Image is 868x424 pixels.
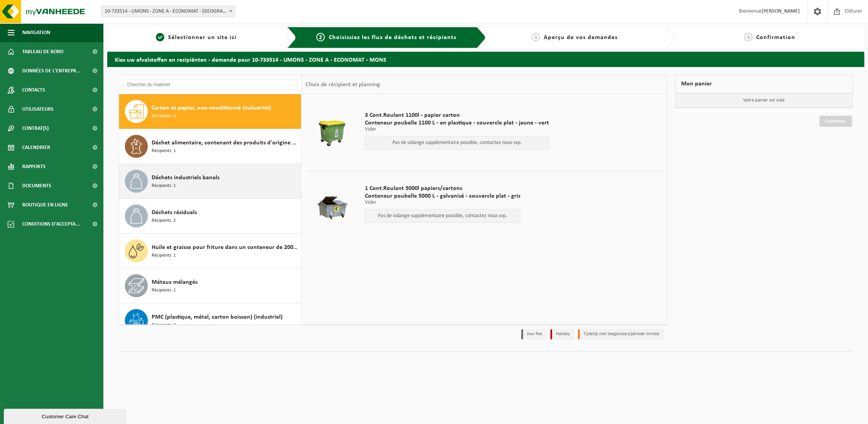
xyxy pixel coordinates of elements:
button: Carton et papier, non-conditionné (industriel) Récipients: 2 [119,94,301,129]
span: Conteneur poubelle 5000 L - galvanisé - couvercle plat - gris [365,192,520,200]
span: Conteneur poubelle 1100 L - en plastique - couvercle plat - jaune - vert [365,119,549,127]
span: Contrat(s) [22,119,49,138]
span: Récipients: 1 [152,147,176,155]
span: Récipients: 1 [152,287,176,294]
span: Métaux mélangés [152,278,198,287]
span: Sélectionner un site ici [168,34,237,41]
span: Navigation [22,23,50,42]
button: Déchets résiduels Récipients: 2 [119,199,301,234]
span: Carton et papier, non-conditionné (industriel) [152,103,271,113]
button: Déchet alimentaire, contenant des produits d'origine animale, non emballé, catégorie 3 Récipients: 1 [119,129,301,164]
span: 10-733514 - UMONS - ZONE A - ECONOMAT - MONS [101,6,235,17]
p: Pas de vidange supplémentaire possible, contactez nous svp. [369,140,545,146]
strong: [PERSON_NAME] [762,8,800,14]
p: Vider [365,200,520,205]
span: 2 [316,33,325,41]
button: Déchets industriels banals Récipients: 1 [119,164,301,199]
div: Choix de récipient et planning [302,75,384,94]
button: PMC (plastique, métal, carton boisson) (industriel) Récipients: 2 [119,303,301,338]
li: Holiday [550,329,574,339]
span: Conditions d'accepta... [22,214,80,234]
span: Boutique en ligne [22,195,68,214]
div: Mon panier [675,75,853,93]
li: Jour fixe [521,329,546,339]
li: Tijdelijk niet toegestaan/période limitée [578,329,664,339]
a: 1Sélectionner un site ici [111,33,281,42]
span: PMC (plastique, métal, carton boisson) (industriel) [152,313,283,322]
button: Métaux mélangés Récipients: 1 [119,268,301,303]
span: 4 [744,33,752,41]
span: 3 Cont.Roulant 1100l - papier carton [365,111,549,119]
span: 10-733514 - UMONS - ZONE A - ECONOMAT - MONS [101,6,235,17]
span: 3 [531,33,540,41]
span: Déchets industriels banals [152,173,219,182]
span: Récipients: 1 [152,252,176,259]
span: Utilisateurs [22,100,54,119]
input: Chercher du matériel [123,79,298,90]
span: Données de l'entrepr... [22,61,81,80]
span: Récipients: 1 [152,182,176,190]
span: Calendrier [22,138,50,157]
span: Contacts [22,80,45,100]
span: Confirmation [756,34,795,41]
p: Votre panier est vide [675,93,852,108]
button: Huile et graisse pour friture dans un conteneur de 200 litres Récipients: 1 [119,234,301,268]
span: Tableau de bord [22,42,64,61]
span: Récipients: 2 [152,322,176,329]
h2: Kies uw afvalstoffen en recipiënten - demande pour 10-733514 - UMONS - ZONE A - ECONOMAT - MONS [107,52,864,67]
p: Vider [365,127,549,132]
span: Déchet alimentaire, contenant des produits d'origine animale, non emballé, catégorie 3 [152,138,299,147]
span: Récipients: 2 [152,113,176,120]
a: Continuer [819,116,852,127]
span: Documents [22,176,51,195]
span: Déchets résiduels [152,208,197,217]
iframe: chat widget [4,407,128,424]
span: Rapports [22,157,46,176]
span: Choisissiez les flux de déchets et récipients [329,34,456,41]
p: Pas de vidange supplémentaire possible, contactez nous svp. [369,213,516,219]
span: Aperçu de vos demandes [544,34,618,41]
span: 1 [156,33,164,41]
span: 1 Cont.Roulant 5000l papiers/cartons [365,185,520,192]
span: Huile et graisse pour friture dans un conteneur de 200 litres [152,243,299,252]
span: Récipients: 2 [152,217,176,224]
